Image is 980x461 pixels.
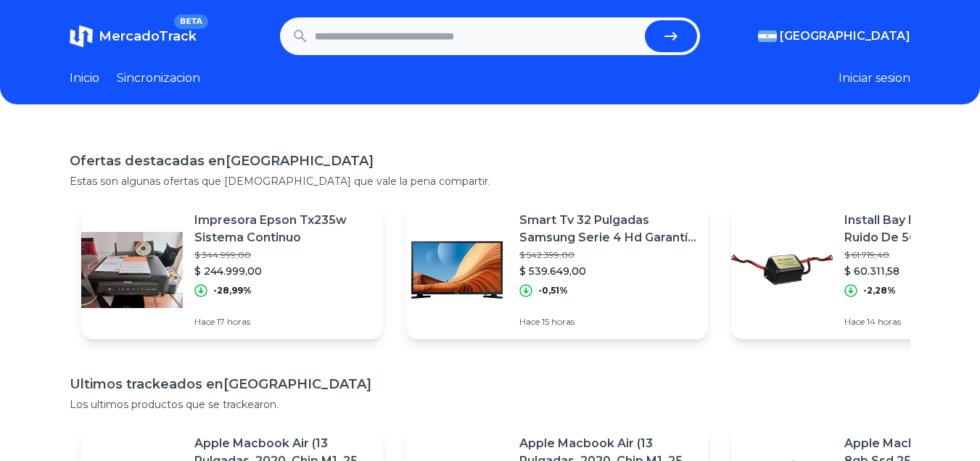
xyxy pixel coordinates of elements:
[731,219,833,320] img: Featured image
[538,285,568,296] p: -0,51%
[519,212,696,246] p: Smart Tv 32 Pulgadas Samsung Serie 4 Hd Garantía Oficial Hdr
[70,70,99,87] a: Inicio
[70,151,910,171] h1: Ofertas destacadas en [GEOGRAPHIC_DATA]
[81,200,383,339] a: Featured imageImpresora Epson Tx235w Sistema Continuo$ 344.999,00$ 244.999,00-28,99%Hace 17 horas
[70,397,910,412] p: Los ultimos productos que se trackearon.
[519,249,696,261] p: $ 542.399,00
[863,285,896,296] p: -2,28%
[81,219,183,320] img: Featured image
[758,28,910,45] button: [GEOGRAPHIC_DATA]
[117,70,200,87] a: Sincronizacion
[70,25,93,48] img: MercadoTrack
[519,264,696,278] p: $ 539.649,00
[174,14,208,29] span: BETA
[780,28,910,45] span: [GEOGRAPHIC_DATA]
[194,212,371,246] p: Impresora Epson Tx235w Sistema Continuo
[194,249,371,261] p: $ 344.999,00
[70,25,197,48] a: MercadoTrackBETA
[758,30,777,42] img: Argentina
[839,70,910,87] button: Iniciar sesion
[406,200,708,339] a: Featured imageSmart Tv 32 Pulgadas Samsung Serie 4 Hd Garantía Oficial Hdr$ 542.399,00$ 539.649,0...
[519,316,696,328] p: Hace 15 horas
[70,374,910,394] h1: Ultimos trackeados en [GEOGRAPHIC_DATA]
[194,316,371,328] p: Hace 17 horas
[99,28,197,44] span: MercadoTrack
[194,264,371,278] p: $ 244.999,00
[70,174,910,188] p: Estas son algunas ofertas que [DEMOGRAPHIC_DATA] que vale la pena compartir.
[406,219,508,320] img: Featured image
[213,285,252,296] p: -28,99%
